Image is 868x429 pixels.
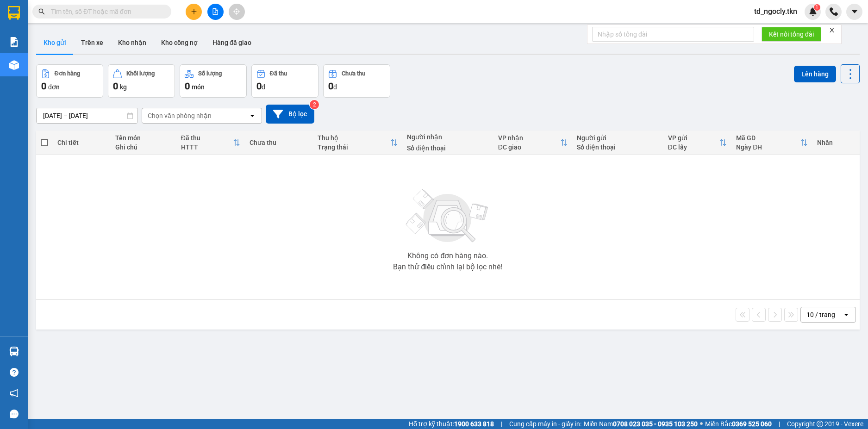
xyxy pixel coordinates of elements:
[333,83,337,91] span: đ
[205,31,259,54] button: Hàng đã giao
[454,420,494,428] strong: 1900 633 818
[38,8,45,15] span: search
[393,263,502,271] div: Bạn thử điều chỉnh lại bộ lọc nhé!
[323,64,390,98] button: Chưa thu0đ
[769,29,814,39] span: Kết nối tổng đài
[809,7,817,16] img: icon-new-feature
[181,143,233,151] div: HTTT
[318,134,390,142] div: Thu hộ
[817,139,855,146] div: Nhãn
[794,66,836,82] button: Lên hàng
[113,81,118,92] span: 0
[577,143,658,151] div: Số điện thoại
[501,419,502,429] span: |
[37,108,137,123] input: Select a date range.
[846,4,862,20] button: caret-down
[830,7,838,16] img: phone-icon
[407,144,488,152] div: Số điện thoại
[705,419,772,429] span: Miền Bắc
[185,81,190,92] span: 0
[747,6,805,17] span: td_ngocly.tkn
[762,27,821,42] button: Kết nối tổng đài
[843,311,850,318] svg: open
[732,420,772,428] strong: 0369 525 060
[126,70,155,77] div: Khối lượng
[249,112,256,119] svg: open
[181,134,233,142] div: Đã thu
[806,310,835,319] div: 10 / trang
[250,139,309,146] div: Chưa thu
[829,27,835,33] span: close
[328,81,333,92] span: 0
[663,131,732,155] th: Toggle SortBy
[207,4,224,20] button: file-add
[51,6,160,17] input: Tìm tên, số ĐT hoặc mã đơn
[8,6,20,20] img: logo-vxr
[256,81,262,92] span: 0
[577,134,658,142] div: Người gửi
[9,60,19,70] img: warehouse-icon
[407,133,488,141] div: Người nhận
[55,70,80,77] div: Đơn hàng
[668,134,720,142] div: VP gửi
[120,83,127,91] span: kg
[407,252,488,260] div: Không có đơn hàng nào.
[498,134,560,142] div: VP nhận
[10,389,19,398] span: notification
[815,4,818,11] span: 1
[592,27,754,42] input: Nhập số tổng đài
[108,64,175,98] button: Khối lượng0kg
[584,419,698,429] span: Miền Nam
[57,139,106,146] div: Chi tiết
[731,131,812,155] th: Toggle SortBy
[262,83,265,91] span: đ
[192,83,205,91] span: món
[814,4,820,11] sup: 1
[36,64,103,98] button: Đơn hàng0đơn
[186,4,202,20] button: plus
[493,131,572,155] th: Toggle SortBy
[115,143,172,151] div: Ghi chú
[115,134,172,142] div: Tên món
[498,143,560,151] div: ĐC giao
[817,421,823,427] span: copyright
[9,37,19,47] img: solution-icon
[9,347,19,356] img: warehouse-icon
[10,368,19,377] span: question-circle
[74,31,111,54] button: Trên xe
[251,64,318,98] button: Đã thu0đ
[736,134,800,142] div: Mã GD
[270,70,287,77] div: Đã thu
[148,111,212,120] div: Chọn văn phòng nhận
[668,143,720,151] div: ĐC lấy
[266,105,314,124] button: Bộ lọc
[36,31,74,54] button: Kho gửi
[401,184,494,249] img: svg+xml;base64,PHN2ZyBjbGFzcz0ibGlzdC1wbHVnX19zdmciIHhtbG5zPSJodHRwOi8vd3d3LnczLm9yZy8yMDAwL3N2Zy...
[48,83,60,91] span: đơn
[318,143,390,151] div: Trạng thái
[198,70,222,77] div: Số lượng
[180,64,247,98] button: Số lượng0món
[779,419,780,429] span: |
[154,31,205,54] button: Kho công nợ
[212,8,219,15] span: file-add
[310,100,319,109] sup: 2
[191,8,197,15] span: plus
[111,31,154,54] button: Kho nhận
[509,419,581,429] span: Cung cấp máy in - giấy in:
[229,4,245,20] button: aim
[342,70,365,77] div: Chưa thu
[176,131,245,155] th: Toggle SortBy
[850,7,859,16] span: caret-down
[10,410,19,418] span: message
[613,420,698,428] strong: 0708 023 035 - 0935 103 250
[233,8,240,15] span: aim
[700,422,703,426] span: ⚪️
[41,81,46,92] span: 0
[409,419,494,429] span: Hỗ trợ kỹ thuật:
[736,143,800,151] div: Ngày ĐH
[313,131,402,155] th: Toggle SortBy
